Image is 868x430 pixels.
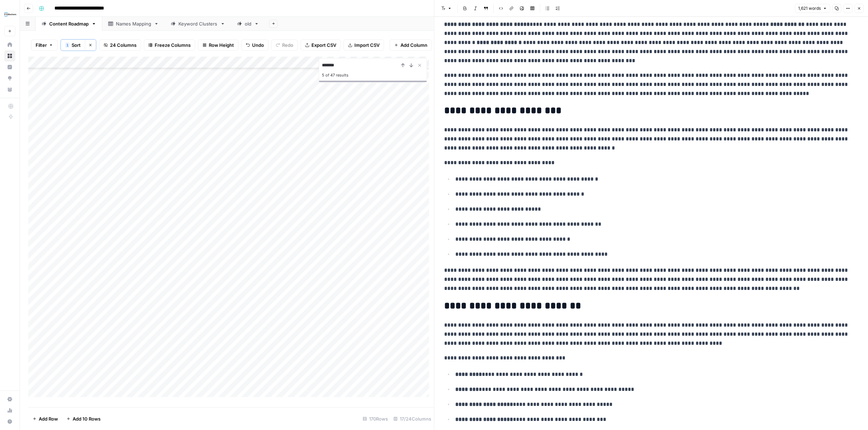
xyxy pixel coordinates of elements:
[198,39,238,51] button: Row Height
[399,61,407,70] button: Previous Result
[155,42,191,49] span: Freeze Columns
[354,42,380,49] span: Import CSV
[301,39,341,51] button: Export CSV
[400,42,427,49] span: Add Column
[39,415,58,422] span: Add Row
[311,42,336,49] span: Export CSV
[144,39,195,51] button: Freeze Columns
[4,416,15,427] button: Help + Support
[110,42,137,49] span: 24 Columns
[99,39,141,51] button: 24 Columns
[4,6,15,23] button: Workspace: FYidoctors
[28,41,62,46] div: Domain Overview
[322,71,424,79] div: 5 of 47 results
[245,20,251,27] div: old
[282,42,293,49] span: Redo
[102,17,165,31] a: Names Mapping
[4,8,17,21] img: FYidoctors Logo
[344,39,384,51] button: Import CSV
[415,61,424,70] button: Close Search
[271,39,298,51] button: Redo
[72,42,81,49] span: Sort
[407,61,415,70] button: Next Result
[36,42,47,49] span: Filter
[11,11,17,17] img: logo_orange.svg
[4,73,15,84] a: Opportunities
[28,413,62,424] button: Add Row
[49,20,89,27] div: Content Roadmap
[78,41,115,46] div: Keywords by Traffic
[20,11,34,17] div: v 4.0.25
[4,61,15,73] a: Insights
[798,5,821,12] span: 1,621 words
[390,39,432,51] button: Add Column
[4,50,15,61] a: Browse
[241,39,269,51] button: Undo
[116,20,151,27] div: Names Mapping
[231,17,265,31] a: old
[165,17,231,31] a: Keyword Clusters
[795,4,830,13] button: 1,621 words
[4,394,15,405] a: Settings
[36,17,102,31] a: Content Roadmap
[61,39,85,51] button: 1Sort
[20,41,26,46] img: tab_domain_overview_orange.svg
[4,84,15,95] a: Your Data
[66,42,68,48] span: 1
[31,39,58,51] button: Filter
[252,42,264,49] span: Undo
[62,413,105,424] button: Add 10 Rows
[73,415,101,422] span: Add 10 Rows
[4,39,15,50] a: Home
[71,41,76,46] img: tab_keywords_by_traffic_grey.svg
[360,413,391,424] div: 170 Rows
[391,413,434,424] div: 17/24 Columns
[178,20,218,27] div: Keyword Clusters
[18,18,77,24] div: Domain: [DOMAIN_NAME]
[209,42,234,49] span: Row Height
[11,18,17,24] img: website_grey.svg
[65,42,69,48] div: 1
[4,405,15,416] a: Usage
